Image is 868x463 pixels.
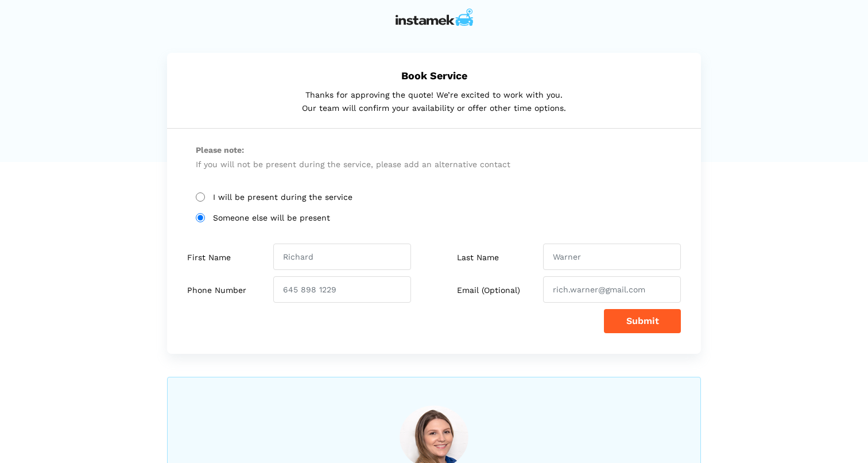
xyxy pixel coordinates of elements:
p: Thanks for approving the quote! We’re excited to work with you. Our team will confirm your availa... [196,88,672,114]
input: I will be present during the service [196,192,205,202]
label: Phone Number [187,285,246,295]
input: 645 898 1229 [273,276,411,303]
label: I will be present during the service [196,192,672,202]
input: Richard [273,244,411,270]
label: Last Name [457,253,499,263]
span: Please note: [196,143,672,157]
label: Someone else will be present [196,213,672,223]
input: rich.warner@gmail.com [543,276,681,303]
p: If you will not be present during the service, please add an alternative contact [196,143,672,171]
h5: Book Service [196,70,672,82]
input: Warner [543,244,681,270]
label: First Name [187,253,231,263]
label: Email (Optional) [457,285,520,295]
button: Submit [604,309,681,333]
input: Someone else will be present [196,213,205,222]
